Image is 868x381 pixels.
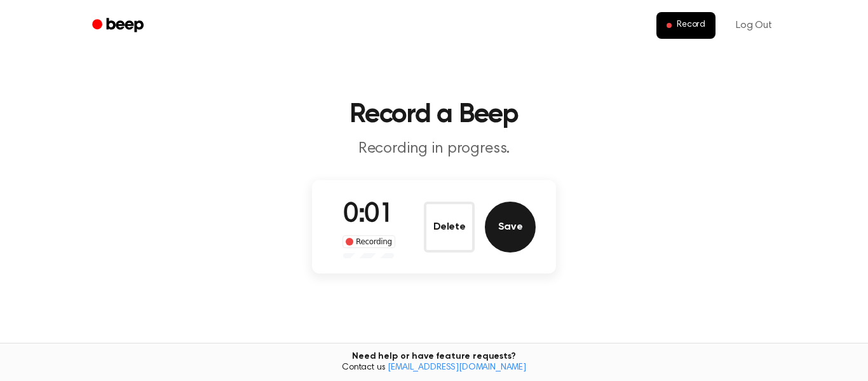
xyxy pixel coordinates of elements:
[190,139,678,160] p: Recording in progress.
[342,235,395,248] div: Recording
[723,10,785,41] a: Log Out
[677,20,705,31] span: Record
[424,202,475,253] button: Delete Audio Record
[8,363,860,374] span: Contact us
[485,202,536,253] button: Save Audio Record
[83,13,155,38] a: Beep
[343,202,394,228] span: 0:01
[388,363,526,372] a: [EMAIL_ADDRESS][DOMAIN_NAME]
[109,102,759,128] h1: Record a Beep
[656,12,715,39] button: Record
